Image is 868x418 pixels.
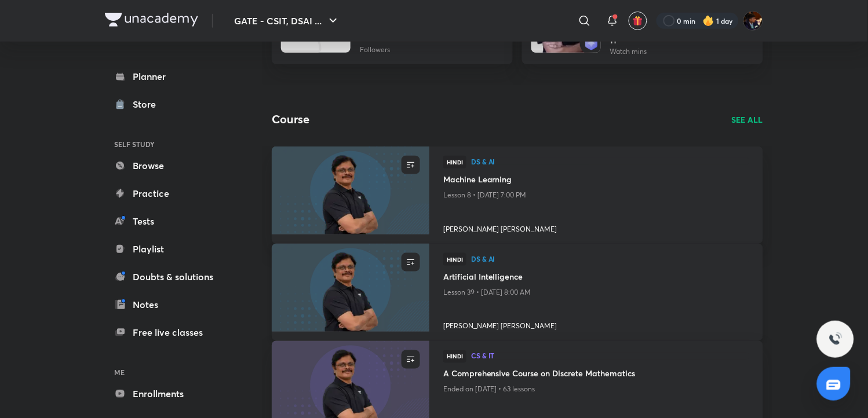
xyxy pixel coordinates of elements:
[105,65,239,88] a: Planner
[703,15,714,27] img: streak
[105,237,239,261] a: Playlist
[829,332,843,346] img: ttu
[105,13,198,30] a: Company Logo
[443,253,466,266] span: Hindi
[105,293,239,316] a: Notes
[585,36,599,50] img: badge
[105,321,239,344] a: Free live classes
[133,97,163,111] div: Store
[610,46,647,57] p: Watch mins
[629,12,647,30] button: avatar
[270,145,431,235] img: new-thumbnail
[443,368,749,382] a: A Comprehensive Course on Discrete Mathematics
[471,353,749,360] span: CS & IT
[443,317,749,332] a: [PERSON_NAME] [PERSON_NAME]
[105,210,239,233] a: Tests
[227,9,347,32] button: GATE - CSIT, DSAI ...
[105,93,239,116] a: Store
[443,173,749,188] a: Machine Learning
[443,188,749,203] p: Lesson 8 • [DATE] 7:00 PM
[443,156,466,168] span: Hindi
[443,219,749,234] a: [PERSON_NAME] [PERSON_NAME]
[443,270,749,285] a: Artificial Intelligence
[443,285,749,300] p: Lesson 39 • [DATE] 8:00 AM
[633,16,643,26] img: avatar
[105,13,198,27] img: Company Logo
[360,45,390,55] p: Followers
[105,265,239,288] a: Doubts & solutions
[471,353,749,361] a: CS & IT
[443,350,466,363] span: Hindi
[471,158,749,165] span: DS & AI
[272,111,309,128] h2: Course
[471,255,749,262] span: DS & AI
[272,244,429,341] a: new-thumbnail
[105,134,239,154] h6: SELF STUDY
[743,11,763,31] img: Asmeet Gupta
[105,154,239,177] a: Browse
[471,158,749,166] a: DS & AI
[443,382,749,397] p: Ended on [DATE] • 63 lessons
[732,113,763,126] a: SEE ALL
[105,362,239,382] h6: ME
[105,182,239,205] a: Practice
[471,255,749,263] a: DS & AI
[270,243,431,332] img: new-thumbnail
[272,146,429,244] a: new-thumbnail
[105,382,239,405] a: Enrollments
